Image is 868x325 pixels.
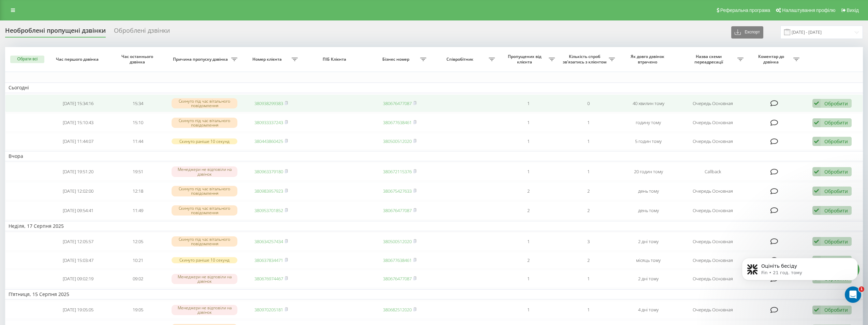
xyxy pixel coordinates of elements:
[172,118,237,128] div: Скинуто під час вітального повідомлення
[383,188,412,194] a: 380675427633
[558,163,618,181] td: 1
[383,276,412,282] a: 380676477087
[48,163,108,181] td: [DATE] 19:51:20
[254,207,283,213] a: 380953701852
[618,94,678,113] td: 40 хвилин тому
[558,114,618,132] td: 1
[847,8,859,13] span: Вихід
[720,8,770,13] span: Реферальна програма
[498,202,558,220] td: 2
[618,270,678,288] td: 2 дні тому
[5,151,863,161] td: Вчора
[618,163,678,181] td: 20 годин тому
[48,94,108,113] td: [DATE] 15:34:16
[859,286,864,292] span: 1
[254,276,283,282] a: 380676974467
[558,182,618,200] td: 2
[562,54,609,64] span: Кількість спроб зв'язатись з клієнтом
[498,301,558,319] td: 1
[782,8,835,13] span: Налаштування профілю
[254,257,283,263] a: 380637834471
[845,286,861,303] iframe: Intercom live chat
[254,238,283,245] a: 380634257434
[732,243,868,307] iframe: Intercom notifications повідомлення
[5,289,863,299] td: П’ятниця, 15 Серпня 2025
[383,138,412,144] a: 380500512020
[108,233,168,251] td: 12:05
[48,270,108,288] td: [DATE] 09:02:19
[678,270,747,288] td: Очередь Основная
[308,57,363,62] span: ПІБ Клієнта
[502,54,549,64] span: Пропущених від клієнта
[5,27,106,38] div: Необроблені пропущені дзвінки
[108,270,168,288] td: 09:02
[5,221,863,231] td: Неділя, 17 Серпня 2025
[498,163,558,181] td: 1
[172,236,237,247] div: Скинуто під час вітального повідомлення
[254,168,283,175] a: 380963379180
[618,133,678,150] td: 5 годин тому
[558,202,618,220] td: 2
[624,54,672,64] span: Як довго дзвінок втрачено
[824,138,848,145] div: Обробити
[108,163,168,181] td: 19:51
[824,188,848,194] div: Обробити
[678,233,747,251] td: Очередь Основная
[498,133,558,150] td: 1
[678,133,747,150] td: Очередь Основная
[172,166,237,177] div: Менеджери не відповіли на дзвінок
[824,100,848,107] div: Обробити
[48,202,108,220] td: [DATE] 09:54:41
[558,301,618,319] td: 1
[731,26,763,39] button: Експорт
[558,270,618,288] td: 1
[5,83,863,93] td: Сьогодні
[498,252,558,269] td: 2
[383,307,412,313] a: 380682512020
[558,252,618,269] td: 2
[678,163,747,181] td: Callback
[10,56,44,63] button: Обрати всі
[108,202,168,220] td: 11:49
[254,188,283,194] a: 380983957923
[172,205,237,216] div: Скинуто під час вітального повідомлення
[678,301,747,319] td: Очередь Основная
[433,57,489,62] span: Співробітник
[48,182,108,200] td: [DATE] 12:02:00
[245,57,292,62] span: Номер клієнта
[678,182,747,200] td: Очередь Основная
[682,54,737,64] span: Назва схеми переадресації
[824,168,848,175] div: Обробити
[48,133,108,150] td: [DATE] 11:44:07
[678,252,747,269] td: Очередь Основная
[824,119,848,126] div: Обробити
[172,257,237,263] div: Скинуто раніше 10 секунд
[498,233,558,251] td: 1
[618,114,678,132] td: годину тому
[824,238,848,245] div: Обробити
[172,98,237,108] div: Скинуто під час вітального повідомлення
[172,305,237,315] div: Менеджери не відповіли на дзвінок
[172,274,237,284] div: Менеджери не відповіли на дзвінок
[108,94,168,113] td: 15:34
[108,182,168,200] td: 12:18
[498,182,558,200] td: 2
[114,27,170,38] div: Оброблені дзвінки
[172,57,231,62] span: Причина пропуску дзвінка
[48,233,108,251] td: [DATE] 12:05:57
[54,57,102,62] span: Час першого дзвінка
[108,114,168,132] td: 15:10
[678,114,747,132] td: Очередь Основная
[750,54,793,64] span: Коментар до дзвінка
[618,301,678,319] td: 4 дні тому
[824,207,848,214] div: Обробити
[498,270,558,288] td: 1
[48,252,108,269] td: [DATE] 15:03:47
[618,252,678,269] td: місяць тому
[254,119,283,125] a: 380933337243
[383,207,412,213] a: 380676477087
